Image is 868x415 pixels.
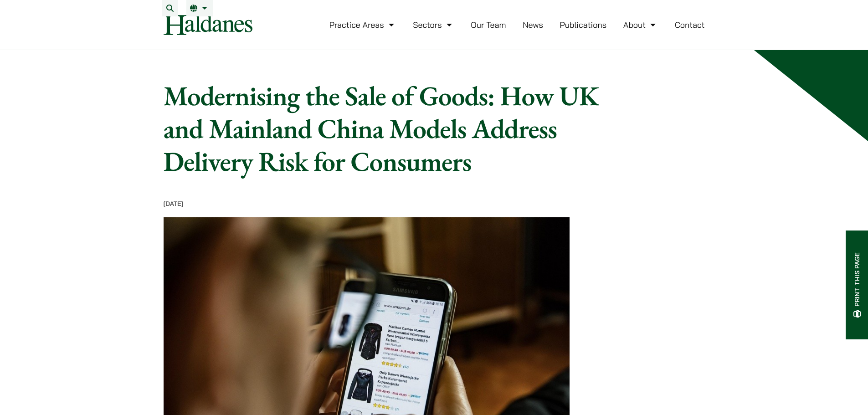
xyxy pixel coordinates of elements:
[675,20,705,30] a: Contact
[164,200,184,208] time: [DATE]
[560,20,607,30] a: Publications
[190,5,210,12] a: EN
[471,20,506,30] a: Our Team
[164,15,252,35] img: Logo of Haldanes
[329,20,396,30] a: Practice Areas
[623,20,658,30] a: About
[164,79,637,178] h1: Modernising the Sale of Goods: How UK and Mainland China Models Address Delivery Risk for Consumers
[523,20,543,30] a: News
[413,20,454,30] a: Sectors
